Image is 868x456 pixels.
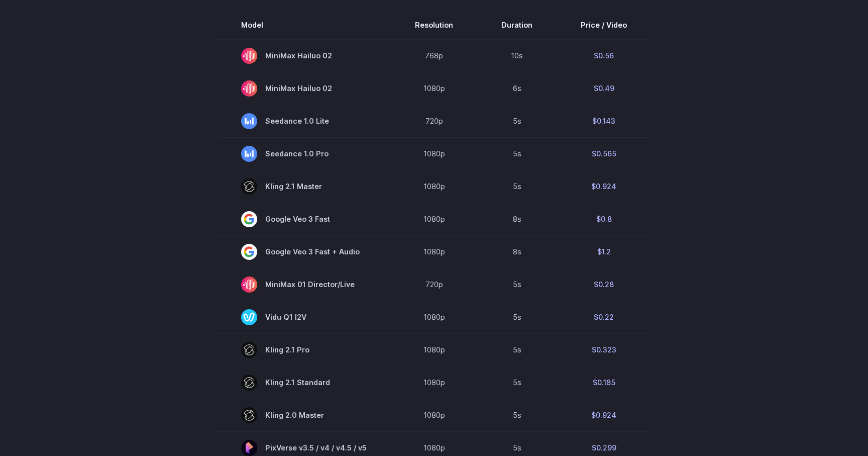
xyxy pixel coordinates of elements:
[241,80,367,97] span: MiniMax Hailuo 02
[391,203,477,235] td: 1080p
[391,333,477,366] td: 1080p
[477,366,557,399] td: 5s
[241,48,367,64] span: MiniMax Hailuo 02
[241,277,367,293] span: MiniMax 01 Director/Live
[391,268,477,301] td: 720p
[477,11,557,39] th: Duration
[557,333,651,366] td: $0.323
[557,170,651,203] td: $0.924
[557,399,651,431] td: $0.924
[477,268,557,301] td: 5s
[391,105,477,137] td: 720p
[557,301,651,333] td: $0.22
[557,203,651,235] td: $0.8
[557,105,651,137] td: $0.143
[391,301,477,333] td: 1080p
[477,72,557,105] td: 6s
[477,301,557,333] td: 5s
[241,440,367,456] span: PixVerse v3.5 / v4 / v4.5 / v5
[391,137,477,170] td: 1080p
[477,137,557,170] td: 5s
[477,170,557,203] td: 5s
[477,399,557,431] td: 5s
[241,211,367,227] span: Google Veo 3 Fast
[557,268,651,301] td: $0.28
[391,39,477,72] td: 768p
[477,105,557,137] td: 5s
[391,72,477,105] td: 1080p
[557,137,651,170] td: $0.565
[391,170,477,203] td: 1080p
[241,407,367,423] span: Kling 2.0 Master
[241,375,367,391] span: Kling 2.1 Standard
[217,11,391,39] th: Model
[391,366,477,399] td: 1080p
[241,244,367,260] span: Google Veo 3 Fast + Audio
[557,39,651,72] td: $0.56
[477,203,557,235] td: 8s
[241,342,367,358] span: Kling 2.1 Pro
[391,399,477,431] td: 1080p
[241,178,367,195] span: Kling 2.1 Master
[241,309,367,325] span: Vidu Q1 I2V
[391,11,477,39] th: Resolution
[477,333,557,366] td: 5s
[241,146,367,162] span: Seedance 1.0 Pro
[557,72,651,105] td: $0.49
[477,39,557,72] td: 10s
[557,11,651,39] th: Price / Video
[391,235,477,268] td: 1080p
[241,113,367,129] span: Seedance 1.0 Lite
[557,235,651,268] td: $1.2
[477,235,557,268] td: 8s
[557,366,651,399] td: $0.185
